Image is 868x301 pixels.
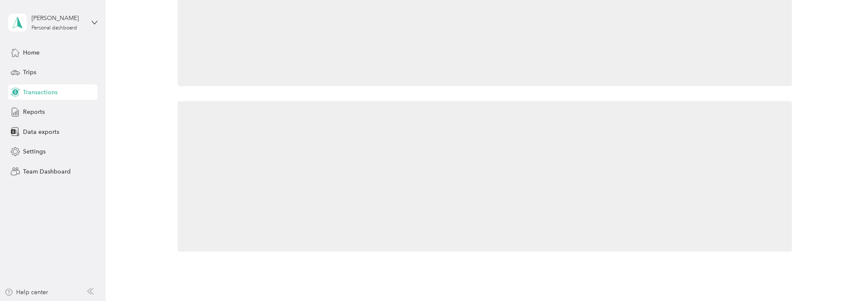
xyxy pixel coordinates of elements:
div: Personal dashboard [32,26,77,31]
iframe: Everlance-gr Chat Button Frame [820,253,868,301]
span: Reports [23,107,45,116]
span: Home [23,48,40,57]
span: Trips [23,68,36,77]
div: [PERSON_NAME] [32,14,85,23]
span: Team Dashboard [23,167,71,176]
span: Transactions [23,88,57,97]
span: Data exports [23,127,59,136]
span: Settings [23,147,46,156]
button: Help center [5,288,48,297]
